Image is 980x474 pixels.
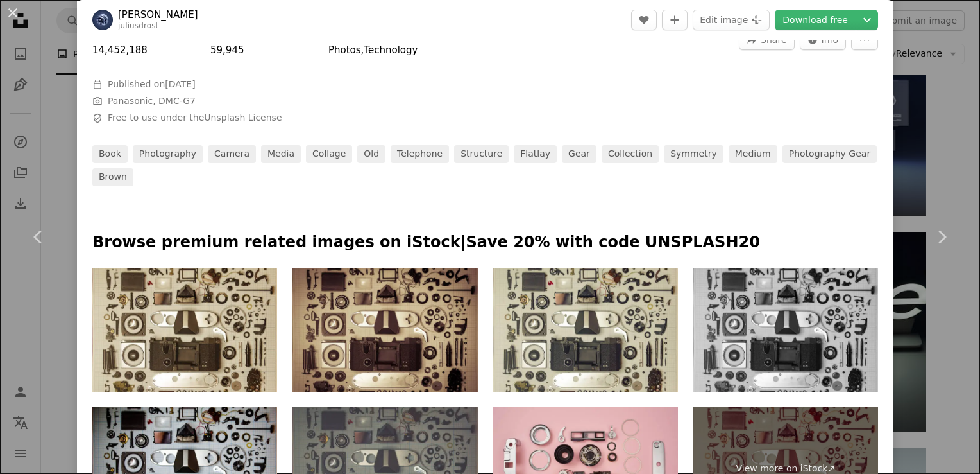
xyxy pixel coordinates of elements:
a: structure [454,145,509,163]
a: media [261,145,301,163]
img: parts old retro film SLR camera on graph paper [693,268,878,392]
img: parts old retro film SLR camera on graph paper [493,268,678,392]
time: September 10, 2018 at 8:44:53 PM GMT+2 [165,79,195,89]
a: [PERSON_NAME] [118,8,198,21]
a: photography gear [782,145,877,163]
a: Next [903,175,980,299]
a: telephone [391,145,449,163]
a: old [357,145,385,163]
img: parts old retro film SLR camera on graph paper [292,268,477,392]
button: Edit image [693,10,770,30]
p: Browse premium related images on iStock | Save 20% with code UNSPLASH20 [92,233,878,253]
button: Add to Collection [662,10,688,30]
a: collection [602,145,659,163]
a: gear [562,145,596,163]
a: photography [133,145,203,163]
a: collage [306,145,352,163]
a: book [92,145,128,163]
span: Free to use under the [108,112,282,125]
a: Unsplash License [204,112,282,123]
a: symmetry [664,145,723,163]
span: 59,945 [210,44,244,56]
span: 14,452,188 [92,44,148,56]
img: parts old retro film SLR camera on graph paper [92,268,277,392]
button: Like [631,10,657,30]
a: medium [729,145,777,163]
span: Published on [108,79,196,89]
a: Technology [364,44,418,56]
a: flatlay [514,145,557,163]
button: Panasonic, DMC-G7 [108,95,196,108]
a: camera [208,145,256,163]
a: Download free [775,10,856,30]
a: brown [92,168,133,186]
button: Choose download size [856,10,878,30]
span: , [361,44,364,56]
a: Photos [328,44,361,56]
a: juliusdrost [118,21,158,30]
img: Go to Julius Drost's profile [92,10,113,30]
